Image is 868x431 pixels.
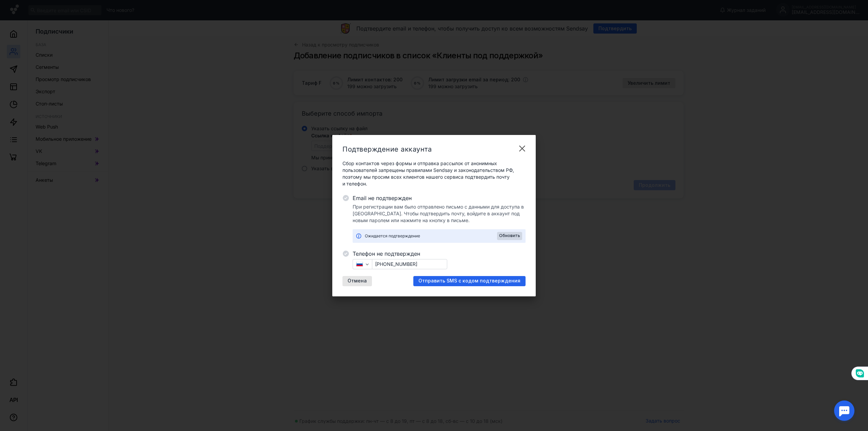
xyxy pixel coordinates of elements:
[499,233,520,238] span: Обновить
[418,278,520,284] span: Отправить SMS с кодом подтверждения
[413,276,526,286] button: Отправить SMS с кодом подтверждения
[348,278,367,284] span: Отмена
[353,194,526,202] span: Email не подтвержден
[353,250,526,258] span: Телефон не подтвержден
[497,232,522,240] button: Обновить
[353,203,526,224] span: При регистрации вам было отправлено письмо с данными для доступа в [GEOGRAPHIC_DATA]. Чтобы подтв...
[342,276,372,286] button: Отмена
[342,145,432,153] span: Подтверждение аккаунта
[365,233,497,239] div: Ожидается подтверждение
[342,160,526,187] span: Сбор контактов через формы и отправка рассылок от анонимных пользователей запрещены правилами Sen...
